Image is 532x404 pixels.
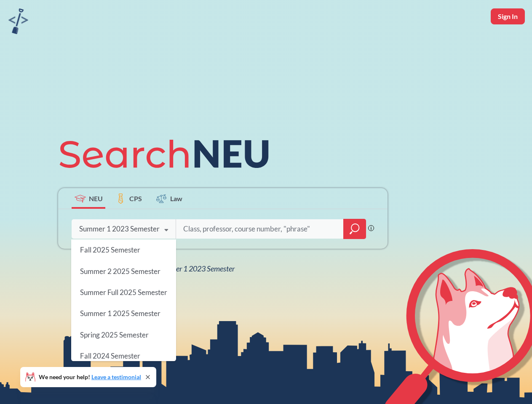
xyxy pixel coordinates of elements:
[80,288,167,297] span: Summer Full 2025 Semester
[170,194,182,203] span: Law
[89,194,103,203] span: NEU
[80,267,160,276] span: Summer 2 2025 Semester
[141,264,235,273] span: NEU Summer 1 2023 Semester
[8,8,28,37] a: sandbox logo
[91,373,141,380] a: Leave a testimonial
[491,8,525,24] button: Sign In
[8,8,28,34] img: sandbox logo
[182,220,337,238] input: Class, professor, course number, "phrase"
[80,330,149,339] span: Spring 2025 Semester
[80,309,160,318] span: Summer 1 2025 Semester
[80,351,140,360] span: Fall 2024 Semester
[79,224,160,234] div: Summer 1 2023 Semester
[343,219,366,239] div: magnifying glass
[350,223,360,235] svg: magnifying glass
[80,245,140,254] span: Fall 2025 Semester
[129,194,142,203] span: CPS
[39,374,141,380] span: We need your help!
